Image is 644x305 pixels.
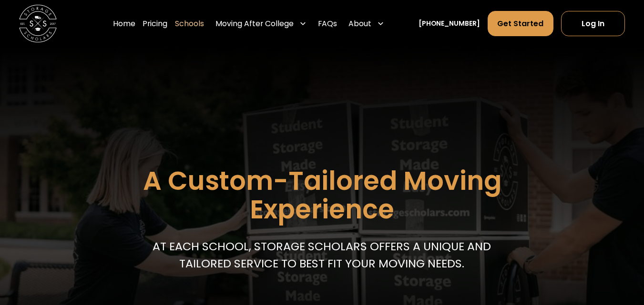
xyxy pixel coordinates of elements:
a: FAQs [318,10,337,37]
a: Schools [175,10,204,37]
a: Log In [561,11,625,36]
div: About [348,18,371,30]
img: Storage Scholars main logo [19,5,57,42]
a: Pricing [143,10,167,37]
div: About [345,10,388,37]
h1: A Custom-Tailored Moving Experience [96,167,548,224]
p: At each school, storage scholars offers a unique and tailored service to best fit your Moving needs. [150,238,494,272]
a: Home [113,10,135,37]
div: Moving After College [212,10,310,37]
div: Moving After College [215,18,294,30]
a: [PHONE_NUMBER] [419,19,480,29]
a: Get Started [488,11,554,36]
